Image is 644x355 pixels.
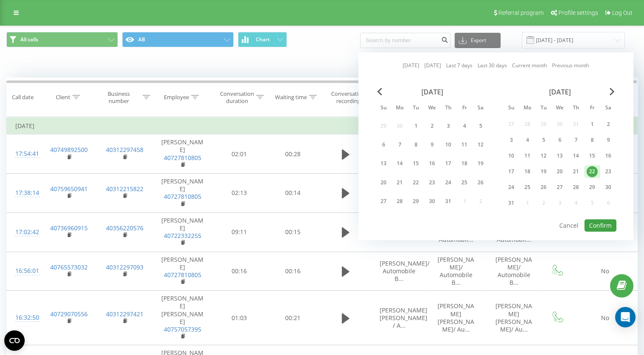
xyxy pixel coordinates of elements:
div: 4 [459,120,470,132]
div: 10 [443,139,454,150]
div: 19 [475,158,486,169]
td: 09:11 [212,212,266,252]
div: Thu Jul 17, 2025 [440,156,456,172]
div: Wed Jul 30, 2025 [424,194,440,209]
div: 12 [475,139,486,150]
div: 8 [410,139,421,150]
div: Thu Jul 10, 2025 [440,137,456,153]
div: Sat Aug 2, 2025 [600,118,616,131]
div: Wed Aug 20, 2025 [552,165,568,178]
div: 26 [538,182,549,193]
div: 29 [587,182,598,193]
div: Mon Jul 28, 2025 [392,194,408,209]
div: Tue Aug 12, 2025 [535,149,552,162]
td: 00:21 [266,291,320,345]
div: Mon Aug 4, 2025 [519,134,535,146]
div: Sun Aug 10, 2025 [503,149,519,162]
abbr: Monday [521,102,534,115]
div: 16 [603,150,614,161]
div: Wed Jul 2, 2025 [424,118,440,134]
a: 40312215822 [106,185,143,193]
div: Fri Jul 18, 2025 [456,156,472,172]
div: Sun Jul 6, 2025 [375,137,392,153]
a: 40312297458 [106,146,143,154]
span: [PERSON_NAME]/ Automobile B... [380,259,429,283]
a: Current month [512,62,547,70]
a: 40759650941 [50,185,88,193]
td: 00:14 [266,174,320,213]
div: Tue Jul 22, 2025 [408,175,424,190]
abbr: Thursday [570,102,582,115]
button: Open CMP widget [4,330,25,351]
div: Sat Aug 30, 2025 [600,181,616,194]
div: Sat Jul 5, 2025 [472,118,489,134]
td: 02:01 [212,135,266,174]
div: Tue Jul 29, 2025 [408,194,424,209]
div: 15 [587,150,598,161]
div: 7 [394,139,405,150]
div: Fri Aug 22, 2025 [584,165,600,178]
a: 40749892500 [50,146,88,154]
td: [PERSON_NAME] [152,212,212,252]
div: 10 [506,150,517,161]
div: 5 [538,135,549,146]
div: 23 [426,177,438,188]
div: Wed Aug 6, 2025 [552,134,568,146]
div: Waiting time [275,94,307,101]
div: 6 [554,135,565,146]
div: Fri Jul 4, 2025 [456,118,472,134]
td: [PERSON_NAME] [152,135,212,174]
div: 26 [475,177,486,188]
div: Conversation recording [327,90,369,105]
div: Fri Aug 8, 2025 [584,134,600,146]
div: 18 [522,166,533,177]
div: Thu Jul 3, 2025 [440,118,456,134]
a: 40729070556 [50,310,88,318]
div: 12 [538,150,549,161]
div: 2 [603,119,614,130]
div: Call date [12,94,34,101]
div: 19 [538,166,549,177]
div: Employee [164,94,189,101]
abbr: Wednesday [553,102,566,115]
div: 11 [522,150,533,161]
div: Mon Jul 7, 2025 [392,137,408,153]
abbr: Saturday [602,102,615,115]
div: Mon Jul 21, 2025 [392,175,408,190]
div: 27 [554,182,565,193]
div: Sat Jul 19, 2025 [472,156,489,172]
a: 40757057395 [164,325,201,333]
div: 20 [554,166,565,177]
div: 29 [410,196,421,207]
div: Open Intercom Messenger [615,307,635,327]
div: 21 [394,177,405,188]
div: 24 [506,182,517,193]
div: Sat Aug 23, 2025 [600,165,616,178]
div: Wed Aug 13, 2025 [552,149,568,162]
div: 4 [522,135,533,146]
div: Tue Aug 5, 2025 [535,134,552,146]
button: Chart [238,32,287,47]
div: 17 [443,158,454,169]
a: 40765573032 [50,263,88,271]
div: Mon Aug 11, 2025 [519,149,535,162]
div: [DATE] [503,88,616,96]
abbr: Tuesday [537,102,550,115]
div: 15 [410,158,421,169]
span: [PERSON_NAME]/ Automobile B... [495,255,532,287]
a: 40722332255 [164,232,201,240]
span: Previous Month [377,88,382,95]
div: 28 [394,196,405,207]
div: 1 [587,119,598,130]
div: 3 [506,135,517,146]
div: 17:02:42 [15,224,32,240]
td: 00:15 [266,212,320,252]
div: Sun Aug 17, 2025 [503,165,519,178]
a: [DATE] [403,62,419,70]
div: Sat Aug 9, 2025 [600,134,616,146]
button: Cancel [555,219,583,232]
button: Export [455,33,501,48]
div: 9 [603,135,614,146]
input: Search by number [360,33,450,48]
div: 7 [570,135,581,146]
